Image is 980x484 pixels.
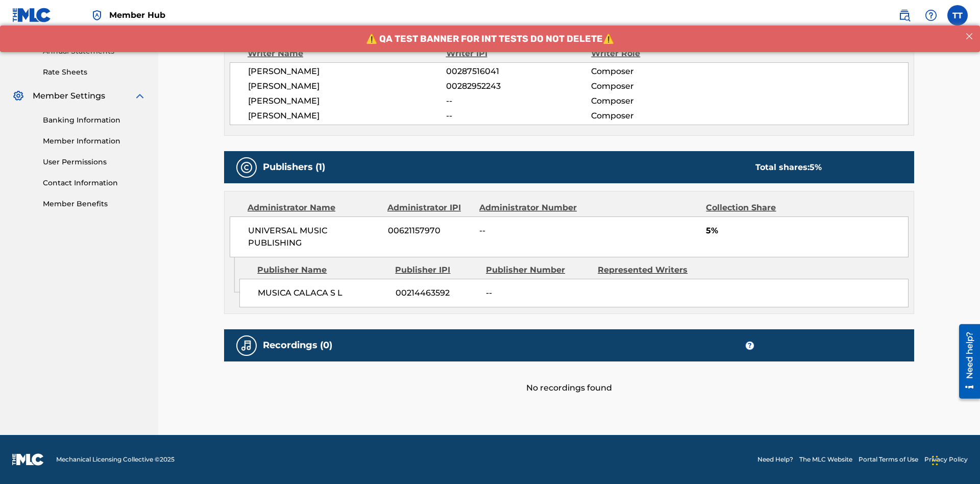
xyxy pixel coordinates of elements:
[248,47,446,60] div: Writer Name
[799,455,852,464] a: The MLC Website
[598,264,702,276] div: Represented Writers
[446,110,591,122] span: --
[12,8,52,22] img: MLC Logo
[258,287,388,299] span: MUSICA CALACA S L
[924,455,968,464] a: Privacy Policy
[446,47,592,60] div: Writer IPI
[951,320,980,404] iframe: Resource Center
[446,95,591,107] span: --
[240,161,253,174] img: Publishers
[947,5,968,26] div: User Menu
[591,80,723,92] span: Composer
[12,90,24,102] img: Member Settings
[387,202,472,214] div: Administrator IPI
[479,202,585,214] div: Administrator Number
[248,80,446,92] span: [PERSON_NAME]
[396,287,478,299] span: 00214463592
[12,453,44,466] img: logo
[706,202,805,214] div: Collection Share
[591,47,723,60] div: Writer Role
[706,225,908,237] span: 5%
[43,115,146,126] a: Banking Information
[388,225,472,237] span: 00621157970
[486,287,590,299] span: --
[486,264,590,276] div: Publisher Number
[932,445,938,476] div: Drag
[898,9,911,21] img: search
[479,225,585,237] span: --
[43,136,146,147] a: Member Information
[395,264,478,276] div: Publisher IPI
[43,157,146,167] a: User Permissions
[591,95,723,107] span: Composer
[248,65,446,78] span: [PERSON_NAME]
[224,361,914,394] div: No recordings found
[43,199,146,209] a: Member Benefits
[929,435,980,484] iframe: Chat Widget
[43,178,146,188] a: Contact Information
[43,67,146,78] a: Rate Sheets
[921,5,941,26] div: Help
[366,8,614,19] span: ⚠️ QA TEST BANNER FOR INT TESTS DO NOT DELETE⚠️
[248,95,446,107] span: [PERSON_NAME]
[810,162,822,172] span: 5 %
[925,9,937,21] img: help
[591,65,723,78] span: Composer
[109,9,165,21] span: Member Hub
[446,65,591,78] span: 00287516041
[248,110,446,122] span: [PERSON_NAME]
[859,455,918,464] a: Portal Terms of Use
[446,80,591,92] span: 00282952243
[894,5,915,26] a: Public Search
[591,110,723,122] span: Composer
[755,161,822,174] div: Total shares:
[746,342,754,350] span: ?
[33,90,105,102] span: Member Settings
[91,9,103,21] img: Top Rightsholder
[248,202,380,214] div: Administrator Name
[248,225,380,249] span: UNIVERSAL MUSIC PUBLISHING
[263,161,325,173] h5: Publishers (1)
[263,340,332,351] h5: Recordings (0)
[134,90,146,102] img: expand
[257,264,387,276] div: Publisher Name
[757,455,793,464] a: Need Help?
[56,455,175,464] span: Mechanical Licensing Collective © 2025
[240,340,253,352] img: Recordings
